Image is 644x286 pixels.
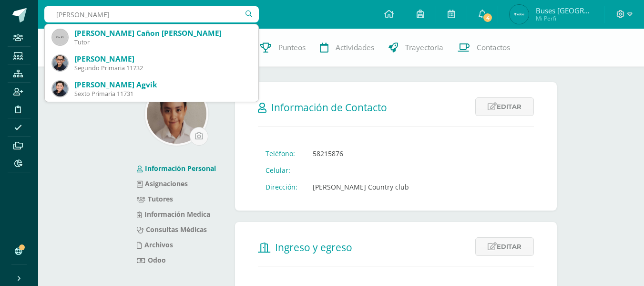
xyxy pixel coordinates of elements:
[137,255,166,265] a: Odoo
[137,210,210,219] a: Información Medica
[475,97,534,116] a: Editar
[137,240,173,249] a: Archivos
[305,145,417,162] td: 58215876
[336,42,374,53] span: Actividades
[74,28,251,38] div: [PERSON_NAME] Cañon [PERSON_NAME]
[137,179,188,188] a: Asignaciones
[52,30,68,45] img: 45x45
[74,54,251,64] div: [PERSON_NAME]
[482,12,493,23] span: 4
[258,145,305,162] td: Teléfono:
[137,164,216,173] a: Información Personal
[305,179,417,195] td: [PERSON_NAME] Country club
[52,81,68,96] img: 0ea10e9e55884560084855222e04cbb6.png
[74,64,251,72] div: Segundo Primaria 11732
[74,90,251,98] div: Sexto Primaria 11731
[475,237,534,256] a: Editar
[74,80,251,90] div: [PERSON_NAME] Agvik
[510,5,529,24] img: fc6c33b0aa045aa3213aba2fdb094e39.png
[258,162,305,179] td: Celular:
[147,84,206,144] img: 6cc07c459853f90cf5cc2ed9fb49c03b.png
[137,225,207,234] a: Consultas Médicas
[278,42,306,53] span: Punteos
[313,29,381,67] a: Actividades
[74,38,251,46] div: Tutor
[137,194,173,203] a: Tutores
[405,42,443,53] span: Trayectoria
[450,29,517,67] a: Contactos
[275,241,352,254] span: Ingreso y egreso
[44,6,259,22] input: Busca un usuario...
[258,179,305,195] td: Dirección:
[253,29,313,67] a: Punteos
[536,6,593,15] span: Buses [GEOGRAPHIC_DATA]
[52,55,68,71] img: cc7aa15e5437cc94e8ffbc46df258dc4.png
[536,14,593,22] span: Mi Perfil
[477,42,510,53] span: Contactos
[271,101,387,114] span: Información de Contacto
[381,29,450,67] a: Trayectoria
